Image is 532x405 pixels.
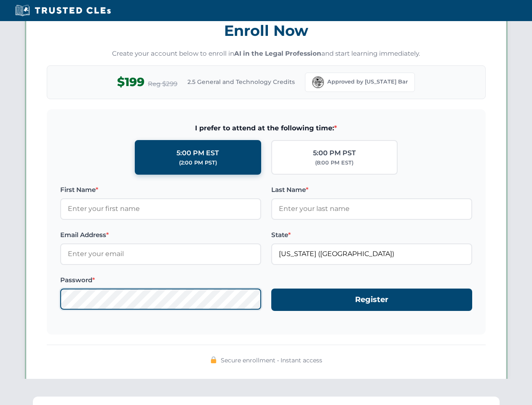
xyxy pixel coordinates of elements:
[187,77,295,86] span: 2.5 General and Technology Credits
[271,185,472,195] label: Last Name
[60,198,261,219] input: Enter your first name
[327,78,408,86] span: Approved by [US_STATE] Bar
[60,230,261,240] label: Email Address
[210,356,217,363] img: 🔒
[221,356,322,365] span: Secure enrollment • Instant access
[271,230,472,240] label: State
[315,159,353,167] div: (8:00 PM EST)
[271,289,472,311] button: Register
[60,243,261,265] input: Enter your email
[47,17,486,44] h3: Enroll Now
[176,148,219,159] div: 5:00 PM EST
[271,243,472,265] input: Florida (FL)
[234,49,321,57] strong: AI in the Legal Profession
[60,185,261,195] label: First Name
[60,275,261,285] label: Password
[313,148,356,159] div: 5:00 PM PST
[148,79,177,89] span: Reg $299
[179,159,217,167] div: (2:00 PM PST)
[13,4,113,17] img: Trusted CLEs
[60,123,472,134] span: I prefer to attend at the following time:
[47,49,486,59] p: Create your account below to enroll in and start learning immediately.
[312,76,324,88] img: Florida Bar
[271,198,472,219] input: Enter your last name
[117,73,144,92] span: $199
